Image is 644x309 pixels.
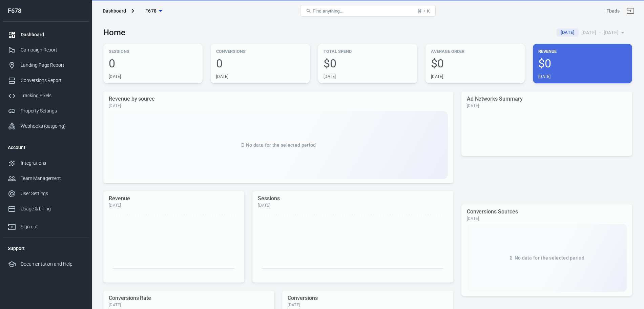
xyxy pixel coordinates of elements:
[21,190,84,197] div: User Settings
[21,62,84,69] div: Landing Page Report
[2,201,89,217] a: Usage & billing
[137,5,171,17] button: F678
[2,171,89,186] a: Team Management
[21,175,84,182] div: Team Management
[2,217,89,234] a: Sign out
[2,88,89,103] a: Tracking Pixels
[622,3,639,19] a: Sign out
[313,8,344,14] span: Find anything...
[2,186,89,201] a: User Settings
[145,7,157,15] span: F678
[2,42,89,58] a: Campaign Report
[21,123,84,130] div: Webhooks (outgoing)
[2,8,89,14] div: F678
[300,5,436,17] button: Find anything...⌘ + K
[21,77,84,84] div: Conversions Report
[2,27,89,42] a: Dashboard
[2,240,89,256] li: Support
[21,46,84,54] div: Campaign Report
[606,7,620,15] div: Account id: tR2bt8Tt
[21,223,84,230] div: Sign out
[2,58,89,73] a: Landing Page Report
[417,8,430,14] div: ⌘ + K
[103,28,125,37] h3: Home
[21,160,84,167] div: Integrations
[2,156,89,171] a: Integrations
[2,139,89,156] li: Account
[103,7,126,14] div: Dashboard
[21,107,84,115] div: Property Settings
[2,103,89,119] a: Property Settings
[21,31,84,38] div: Dashboard
[21,261,84,268] div: Documentation and Help
[2,73,89,88] a: Conversions Report
[2,119,89,134] a: Webhooks (outgoing)
[21,92,84,99] div: Tracking Pixels
[21,205,84,212] div: Usage & billing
